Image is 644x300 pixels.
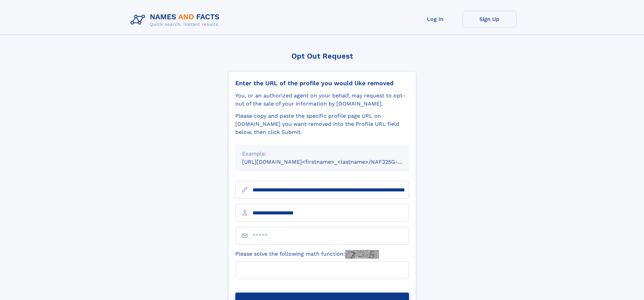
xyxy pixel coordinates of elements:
[228,52,416,60] div: Opt Out Request
[242,159,422,165] small: [URL][DOMAIN_NAME]<firstname>_<lastname>/NAF325G-xxxxxxxx
[128,11,225,29] img: Logo Names and Facts
[462,11,517,27] a: Sign Up
[242,150,402,158] div: Example:
[235,79,409,87] div: Enter the URL of the profile you would like removed
[408,11,462,27] a: Log In
[235,92,409,108] div: You, or an authorized agent on your behalf, may request to opt-out of the sale of your informatio...
[235,112,409,136] div: Please copy and paste the specific profile page URL on [DOMAIN_NAME] you want removed into the Pr...
[235,250,379,259] label: Please solve the following math function:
